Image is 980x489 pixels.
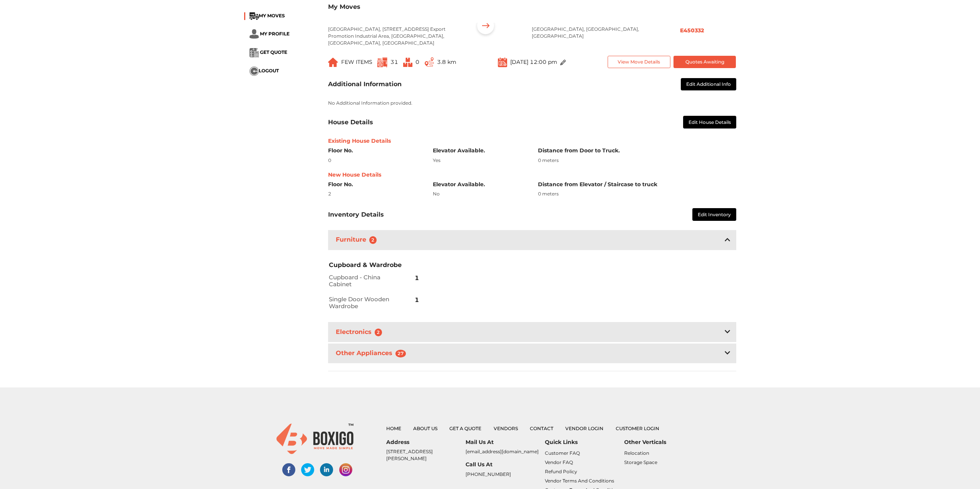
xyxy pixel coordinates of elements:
[390,58,398,65] span: 31
[328,157,422,164] div: 0
[565,426,603,431] a: Vendor Login
[538,190,736,197] div: 0 meters
[328,26,462,47] p: [GEOGRAPHIC_DATA], [STREET_ADDRESS] Export Promotion Industrial Area, [GEOGRAPHIC_DATA], [GEOGRAP...
[328,3,736,10] h3: My Moves
[328,80,402,88] h3: Additional Information
[433,157,526,164] div: Yes
[328,118,373,126] h3: House Details
[466,471,511,477] a: [PHONE_NUMBER]
[334,234,382,245] h3: Furniture
[680,27,704,34] b: E450332
[494,426,518,431] a: Vendors
[276,424,353,454] img: boxigo_logo_small
[433,190,526,197] div: No
[466,439,545,446] h6: Mail Us At
[328,172,736,178] h6: New House Details
[545,459,573,465] a: Vendor FAQ
[433,181,526,188] h6: Elevator Available.
[425,57,434,67] img: ...
[538,147,736,154] h6: Distance from Door to Truck.
[328,190,422,197] div: 2
[259,13,285,18] span: MY MOVES
[250,12,259,20] img: ...
[282,463,295,476] img: facebook-social-links
[415,269,419,287] span: 1
[339,463,352,476] img: instagram-social-links
[320,463,333,476] img: linked-in-social-links
[608,56,670,68] button: View Move Details
[328,147,422,154] h6: Floor No.
[624,439,704,446] h6: Other Verticals
[334,348,411,359] h3: Other Appliances
[624,450,649,456] a: Relocation
[250,49,287,55] a: ... GET QUOTE
[538,157,736,164] div: 0 meters
[250,29,259,39] img: ...
[532,26,666,40] p: [GEOGRAPHIC_DATA], [GEOGRAPHIC_DATA], [GEOGRAPHIC_DATA]
[530,426,553,431] a: Contact
[386,426,401,431] a: Home
[250,67,279,76] button: ...LOGOUT
[334,327,387,338] h3: Electronics
[250,31,290,37] a: ... MY PROFILE
[415,291,419,309] span: 1
[386,439,466,446] h6: Address
[449,426,481,431] a: Get a Quote
[329,274,397,288] h2: Cupboard - China Cabinet
[260,49,287,55] span: GET QUOTE
[545,469,577,474] a: Refund Policy
[538,181,736,188] h6: Distance from Elevator / Staircase to truck
[413,426,437,431] a: About Us
[328,58,338,67] img: ...
[328,138,736,144] h6: Existing House Details
[250,48,259,57] img: ...
[260,31,290,37] span: MY PROFILE
[415,58,419,65] span: 0
[545,450,580,456] a: Customer FAQ
[433,147,526,154] h6: Elevator Available.
[329,261,420,269] h3: Cupboard & Wardrobe
[403,58,412,67] img: ...
[328,211,384,218] h3: Inventory Details
[673,56,736,68] button: Quotes Awaiting
[375,329,382,336] span: 2
[329,296,397,310] h2: Single Door Wooden Wardrobe
[616,426,659,431] a: Customer Login
[437,58,456,65] span: 3.8 km
[681,78,736,91] button: Edit Additional Info
[341,58,372,65] span: FEW ITEMS
[369,236,377,244] span: 2
[328,100,736,107] p: No Additional Information provided.
[624,459,657,465] a: Storage Space
[466,449,539,454] a: [EMAIL_ADDRESS][DOMAIN_NAME]
[328,181,422,188] h6: Floor No.
[560,60,566,65] img: ...
[510,58,557,65] span: [DATE] 12:00 pm
[466,461,545,468] h6: Call Us At
[386,448,466,462] p: [STREET_ADDRESS][PERSON_NAME]
[395,350,406,357] span: 27
[259,68,279,73] span: LOGOUT
[683,116,736,129] button: Edit House Details
[545,439,624,446] h6: Quick Links
[301,463,314,476] img: twitter-social-links
[474,15,498,39] img: ...
[545,478,614,484] a: Vendor Terms and Conditions
[678,26,706,35] button: E450332
[250,67,259,76] img: ...
[377,57,387,67] img: ...
[692,208,736,221] button: Edit Inventory
[498,57,507,67] img: ...
[250,13,285,18] a: ...MY MOVES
